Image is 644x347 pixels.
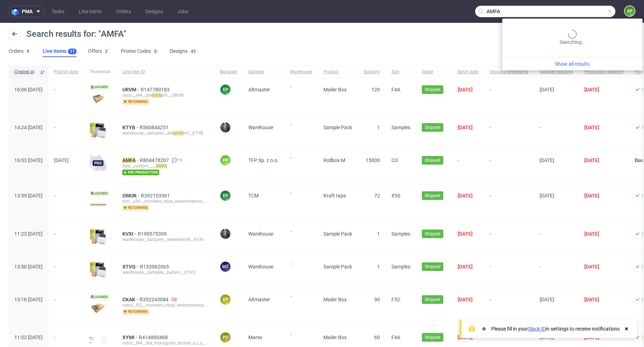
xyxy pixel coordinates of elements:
[625,6,635,16] figcaption: AP
[248,125,273,130] span: Warehouse
[323,231,352,237] span: Sample Pack
[422,69,446,75] span: Stage
[170,157,182,163] a: 15
[105,49,108,54] div: 2
[425,192,440,199] span: Shipped
[122,87,141,92] a: URVM
[122,163,208,169] div: tfpd__custom____
[89,203,107,206] img: data
[122,264,140,270] span: XTVQ
[122,69,208,75] span: Line item ID
[122,205,149,211] span: returning
[584,297,599,302] span: [DATE]
[290,69,312,75] span: Warehouse
[323,87,347,92] span: Mailer Box
[122,193,141,198] a: OMUK
[140,297,170,302] a: R352243084
[323,264,352,270] span: Sample Pack
[141,87,171,92] a: R147780183
[122,99,149,105] span: returning
[248,335,262,340] span: Marex
[635,157,644,163] span: Due
[89,337,107,344] img: data
[425,231,440,237] span: Shipped
[391,231,410,237] span: Samples
[122,130,208,136] div: warehouse__samples__dre rm__KTYB
[122,125,140,130] a: KTYB
[490,297,528,317] span: -
[43,46,77,57] a: Line Items11
[366,157,380,163] span: 15000
[540,193,554,198] span: [DATE]
[191,49,196,54] div: 43
[141,6,167,17] a: Designs
[14,69,37,75] span: Created at
[248,297,270,302] span: Altmaster
[584,264,599,270] span: [DATE]
[14,264,43,270] span: 13:50 [DATE]
[9,46,31,57] a: Orders9
[54,87,78,107] span: -
[89,191,109,196] span: Locked
[480,325,488,332] img: Slack
[47,6,69,17] a: Tasks
[290,84,312,107] span: -
[122,335,139,340] a: XYMI
[140,125,170,130] a: R560844251
[364,69,380,75] span: Quantity
[323,125,352,130] span: Sample Pack
[14,125,43,130] span: 14:24 [DATE]
[122,237,208,242] div: warehouse__samples__westenbrink__KVXI
[374,193,380,198] span: 72
[89,261,107,278] img: sample-icon.16e107be6ad460a3e330.png
[540,87,554,92] span: [DATE]
[374,297,380,302] span: 90
[491,325,620,332] div: Please fill in your in settings to receive notifications
[377,231,380,237] span: 1
[290,228,312,246] span: -
[54,193,78,213] span: -
[458,264,473,270] span: [DATE]
[490,87,528,107] span: -
[425,86,440,93] span: Shipped
[89,228,107,245] img: sample-icon.16e107be6ad460a3e330.png
[584,69,623,75] span: Production deadline
[156,164,167,169] mark: AMFA
[22,9,33,14] span: pma
[425,334,440,341] span: Shipped
[89,84,109,90] span: Locked
[220,69,237,75] span: Manager
[122,309,149,315] span: returning
[248,193,259,198] span: TCM
[505,60,640,67] a: Show all results
[89,69,111,75] span: Thumbnail
[122,157,136,163] mark: AMFA
[458,87,473,92] span: [DATE]
[122,302,208,308] div: ostro__f52__monteiro_ribas_revestimentos_sa__CKAK
[54,69,78,75] span: Pick-up date
[290,122,312,140] span: -
[458,231,473,237] span: [DATE]
[377,125,380,130] span: 1
[54,264,78,279] span: -
[220,85,230,95] figcaption: EP
[122,231,138,237] a: KVXI
[220,155,230,165] figcaption: PP
[391,69,410,75] span: Size
[391,87,401,92] span: F44.
[14,87,43,92] span: 16:06 [DATE]
[220,295,230,305] figcaption: EP
[121,46,158,57] a: Promo Codes0
[490,193,528,213] span: -
[220,229,230,239] img: Maciej Sobola
[584,157,599,163] span: [DATE]
[248,264,273,270] span: Warehouse
[140,264,170,270] a: R133962065
[138,231,168,237] span: R199575309
[9,6,44,17] button: pma
[89,294,109,300] span: Locked
[248,231,273,237] span: Warehouse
